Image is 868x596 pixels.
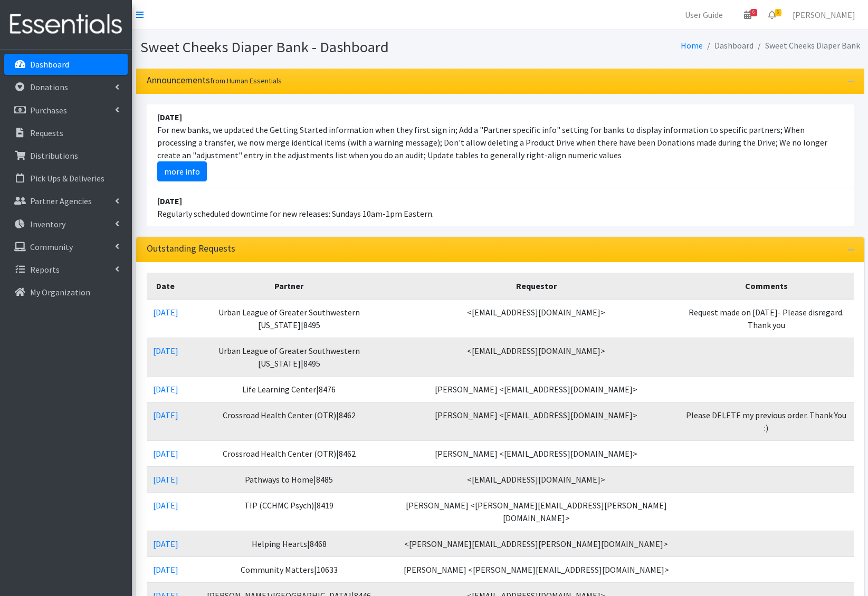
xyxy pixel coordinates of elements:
li: Dashboard [703,38,753,53]
p: Inventory [30,219,65,229]
td: TIP (CCHMC Psych)|8419 [185,492,394,531]
th: Date [147,273,185,299]
p: Partner Agencies [30,196,92,206]
a: 6 [760,4,784,25]
span: 6 [775,9,781,16]
p: Community [30,242,73,252]
td: Please DELETE my previous order. Thank You :) [679,402,853,440]
p: Donations [30,82,68,92]
a: [DATE] [153,410,178,420]
a: Inventory [4,214,128,235]
th: Comments [679,273,853,299]
a: [DATE] [153,307,178,318]
p: Distributions [30,150,78,161]
a: User Guide [676,4,731,25]
a: Pick Ups & Deliveries [4,168,128,189]
p: Pick Ups & Deliveries [30,173,104,184]
a: Community [4,236,128,257]
td: Urban League of Greater Southwestern [US_STATE]|8495 [185,299,394,338]
strong: [DATE] [157,196,182,206]
a: Requests [4,122,128,143]
a: 6 [736,4,760,25]
td: <[PERSON_NAME][EMAIL_ADDRESS][PERSON_NAME][DOMAIN_NAME]> [394,531,679,556]
a: Reports [4,259,128,280]
a: [DATE] [153,345,178,356]
td: Request made on [DATE]- Please disregard. Thank you [679,299,853,338]
a: [DATE] [153,500,178,511]
th: Requestor [394,273,679,299]
li: Sweet Cheeks Diaper Bank [753,38,860,53]
li: Regularly scheduled downtime for new releases: Sundays 10am-1pm Eastern. [147,188,854,226]
a: Distributions [4,145,128,166]
a: [PERSON_NAME] [784,4,864,25]
td: Urban League of Greater Southwestern [US_STATE]|8495 [185,338,394,376]
td: Life Learning Center|8476 [185,376,394,402]
a: My Organization [4,282,128,303]
td: <[EMAIL_ADDRESS][DOMAIN_NAME]> [394,338,679,376]
a: [DATE] [153,474,178,485]
th: Partner [185,273,394,299]
a: Partner Agencies [4,190,128,212]
p: My Organization [30,287,90,297]
h3: Outstanding Requests [147,243,235,254]
td: <[EMAIL_ADDRESS][DOMAIN_NAME]> [394,466,679,492]
p: Requests [30,128,63,138]
a: more info [157,161,207,181]
td: Community Matters|10633 [185,556,394,582]
a: Dashboard [4,54,128,75]
td: Helping Hearts|8468 [185,531,394,556]
td: [PERSON_NAME] <[EMAIL_ADDRESS][DOMAIN_NAME]> [394,440,679,466]
a: Donations [4,76,128,98]
td: Crossroad Health Center (OTR)|8462 [185,402,394,440]
a: [DATE] [153,448,178,459]
img: HumanEssentials [4,7,128,42]
td: [PERSON_NAME] <[PERSON_NAME][EMAIL_ADDRESS][PERSON_NAME][DOMAIN_NAME]> [394,492,679,531]
td: [PERSON_NAME] <[EMAIL_ADDRESS][DOMAIN_NAME]> [394,376,679,402]
td: Crossroad Health Center (OTR)|8462 [185,440,394,466]
a: [DATE] [153,564,178,575]
li: For new banks, we updated the Getting Started information when they first sign in; Add a "Partner... [147,104,854,188]
td: Pathways to Home|8485 [185,466,394,492]
td: <[EMAIL_ADDRESS][DOMAIN_NAME]> [394,299,679,338]
p: Reports [30,264,60,275]
p: Purchases [30,105,67,116]
h3: Announcements [147,75,282,86]
a: Home [681,40,703,51]
small: from Human Essentials [210,76,282,85]
td: [PERSON_NAME] <[PERSON_NAME][EMAIL_ADDRESS][DOMAIN_NAME]> [394,556,679,582]
h1: Sweet Cheeks Diaper Bank - Dashboard [140,38,497,56]
p: Dashboard [30,59,69,70]
a: [DATE] [153,539,178,549]
a: [DATE] [153,384,178,395]
td: [PERSON_NAME] <[EMAIL_ADDRESS][DOMAIN_NAME]> [394,402,679,440]
strong: [DATE] [157,112,182,122]
span: 6 [750,9,757,16]
a: Purchases [4,100,128,121]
